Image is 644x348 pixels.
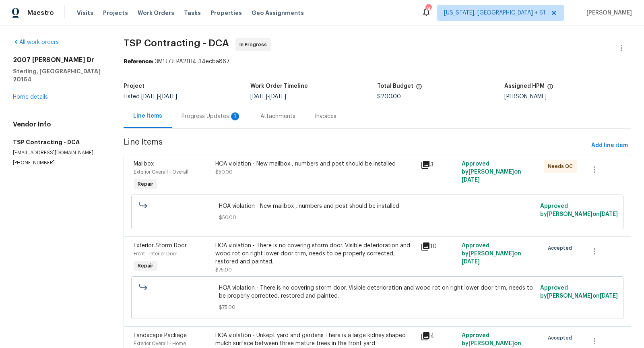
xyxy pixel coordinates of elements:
span: Front - Interior Door [134,251,177,256]
span: [DATE] [462,177,480,183]
div: 3 [421,160,457,170]
span: Geo Assignments [252,9,304,17]
span: [US_STATE], [GEOGRAPHIC_DATA] + 61 [444,9,545,17]
span: Landscape Package [134,333,187,338]
h5: TSP Contracting - DCA [13,138,104,146]
span: HOA violation - New mailbox , numbers and post should be installed [219,202,535,210]
a: All work orders [13,39,59,45]
span: Accepted [548,334,575,342]
div: [PERSON_NAME] [504,94,631,99]
div: 4 [421,331,457,341]
span: $50.00 [219,213,535,222]
span: Properties [211,9,242,17]
span: Approved by [PERSON_NAME] on [540,203,618,217]
span: Repair [134,262,157,270]
span: Work Orders [138,9,174,17]
span: Tasks [184,10,201,16]
span: $50.00 [215,170,233,174]
div: 3M1J7JFPA21H4-34ecba867 [124,58,632,66]
span: $75.00 [219,303,535,311]
span: [DATE] [160,94,177,99]
span: The total cost of line items that have been proposed by Opendoor. This sum includes line items th... [416,83,422,94]
div: HOA violation - Unkept yard and gardens There is a large kidney shaped mulch surface between thre... [215,331,416,348]
span: - [250,94,286,99]
span: Repair [134,180,157,188]
span: Accepted [548,244,575,252]
div: 744 [425,5,431,13]
span: TSP Contracting - DCA [124,38,229,48]
span: Needs QC [548,162,576,170]
span: [DATE] [141,94,158,99]
h5: Work Order Timeline [250,83,308,89]
span: Projects [103,9,128,17]
span: [DATE] [600,293,618,299]
div: 1 [231,112,239,120]
span: Line Items [124,138,588,153]
h4: Vendor Info [13,120,104,128]
span: Approved by [PERSON_NAME] on [462,243,521,265]
h2: 2007 [PERSON_NAME] Dr [13,56,104,64]
span: HOA violation - There is no covering storm door. Visible deterioration and wood rot on right lowe... [219,284,535,300]
h5: Total Budget [377,83,413,89]
span: Approved by [PERSON_NAME] on [540,285,618,299]
span: In Progress [239,41,270,49]
span: $75.00 [215,267,232,272]
span: Visits [77,9,93,17]
span: - [141,94,177,99]
button: Add line item [588,138,631,153]
span: Approved by [PERSON_NAME] on [462,161,521,183]
div: HOA violation - New mailbox , numbers and post should be installed [215,160,416,168]
div: Line Items [133,112,162,120]
div: 10 [421,242,457,251]
h5: Project [124,83,144,89]
span: Maestro [27,9,54,17]
h5: Sterling, [GEOGRAPHIC_DATA] 20164 [13,67,104,83]
span: $200.00 [377,94,401,99]
span: Add line item [591,141,628,151]
span: Listed [124,94,177,99]
div: Attachments [260,112,295,120]
span: Mailbox [134,161,154,167]
a: Home details [13,94,48,100]
div: Invoices [315,112,336,120]
span: [PERSON_NAME] [583,9,632,17]
div: HOA violation - There is no covering storm door. Visible deterioration and wood rot on right lowe... [215,242,416,266]
span: The hpm assigned to this work order. [547,83,553,94]
span: [DATE] [600,211,618,217]
span: Exterior Overall - Overall [134,170,188,174]
b: Reference: [124,59,153,64]
span: [DATE] [269,94,286,99]
h5: Assigned HPM [504,83,545,89]
div: Progress Updates [182,112,241,120]
p: [PHONE_NUMBER] [13,159,104,166]
span: [DATE] [462,259,480,265]
p: [EMAIL_ADDRESS][DOMAIN_NAME] [13,149,104,156]
span: [DATE] [250,94,267,99]
span: Exterior Storm Door [134,243,187,249]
